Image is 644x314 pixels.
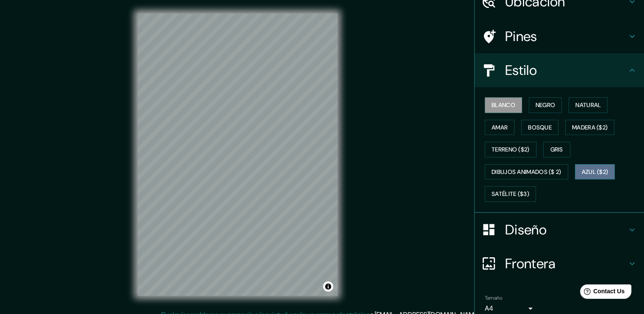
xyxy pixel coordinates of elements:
font: Blanco [492,100,515,110]
font: Terreno ($2) [492,144,530,155]
button: Terreno ($2) [485,142,536,157]
div: Estilo [475,53,644,87]
button: Gris [543,142,570,157]
button: Blanco [485,97,522,113]
button: Bosque [521,120,558,135]
font: Amar [492,122,508,133]
h4: Diseño [505,221,627,238]
div: Frontera [475,247,644,281]
iframe: Help widget launcher [569,281,635,305]
button: Negro [529,97,562,113]
button: Dibujos animados ($ 2) [485,164,568,180]
h4: Frontera [505,255,627,272]
h4: Estilo [505,62,627,79]
font: Satélite ($3) [492,189,529,199]
button: Azul ($2) [575,164,615,180]
button: Amar [485,120,514,135]
button: Satélite ($3) [485,186,536,202]
div: Diseño [475,213,644,247]
button: Natural [569,97,608,113]
div: Pines [475,19,644,53]
font: Azul ($2) [582,167,608,177]
font: Natural [575,100,601,110]
font: Bosque [528,122,552,133]
canvas: Mapa [138,14,337,296]
button: Alternar atribución [323,281,333,292]
h4: Pines [505,28,627,45]
label: Tamaño [485,294,502,301]
font: Madera ($2) [572,122,608,133]
font: Dibujos animados ($ 2) [492,167,561,177]
font: Gris [550,144,563,155]
button: Madera ($2) [565,120,614,135]
font: Negro [536,100,556,110]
